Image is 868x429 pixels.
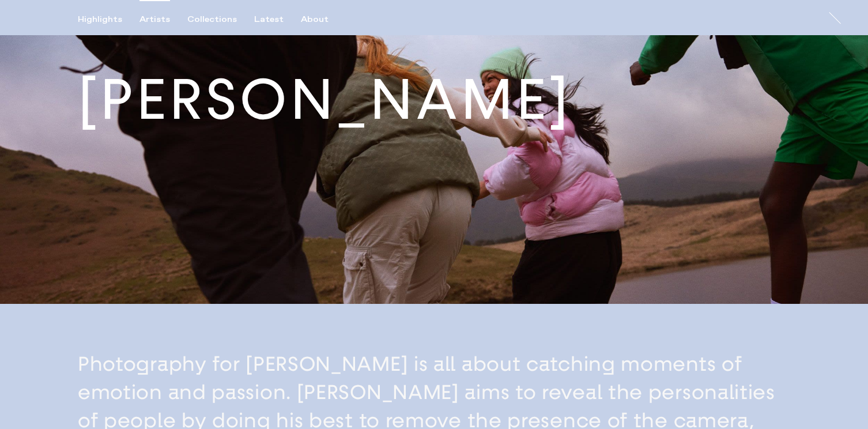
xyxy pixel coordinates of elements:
[301,14,329,25] div: About
[78,72,572,128] h1: [PERSON_NAME]
[78,14,122,25] div: Highlights
[139,14,170,25] div: Artists
[78,14,139,25] button: Highlights
[139,14,187,25] button: Artists
[254,14,284,25] div: Latest
[301,14,346,25] button: About
[187,14,237,25] div: Collections
[254,14,301,25] button: Latest
[187,14,254,25] button: Collections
